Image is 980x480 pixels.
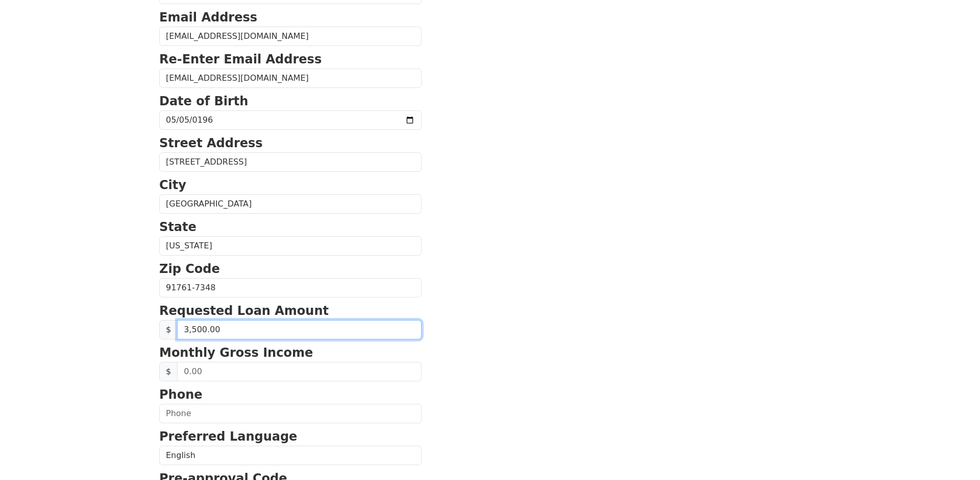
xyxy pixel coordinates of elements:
strong: Email Address [159,10,257,25]
input: 0.00 [177,320,422,339]
span: $ [159,320,178,339]
input: 0.00 [177,362,422,381]
strong: Street Address [159,136,263,150]
strong: State [159,220,197,234]
strong: Re-Enter Email Address [159,52,322,66]
input: Email Address [159,27,422,46]
input: City [159,194,422,214]
strong: Requested Loan Amount [159,304,329,318]
strong: Phone [159,387,203,402]
strong: Preferred Language [159,429,297,444]
strong: Zip Code [159,262,220,276]
span: $ [159,362,178,381]
p: Monthly Gross Income [159,344,422,362]
input: Phone [159,404,422,423]
strong: Date of Birth [159,94,248,108]
input: Street Address [159,152,422,172]
strong: City [159,178,186,192]
input: Re-Enter Email Address [159,68,422,88]
input: Zip Code [159,278,422,298]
